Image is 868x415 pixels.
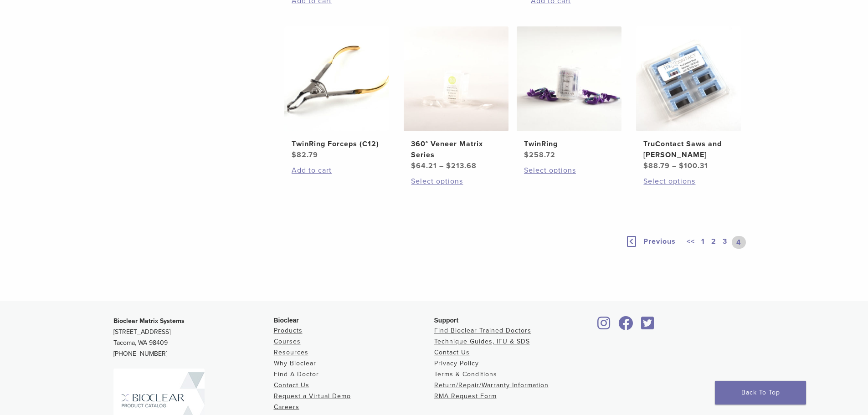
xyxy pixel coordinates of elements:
[446,161,477,170] bdi: 213.68
[643,161,648,170] span: $
[524,138,614,149] h2: TwinRing
[284,26,390,160] a: TwinRing Forceps (C12)TwinRing Forceps (C12) $82.79
[434,370,497,378] a: Terms & Conditions
[113,316,274,359] p: [STREET_ADDRESS] Tacoma, WA 98409 [PHONE_NUMBER]
[274,327,303,334] a: Products
[524,165,614,176] a: Select options for “TwinRing”
[284,26,389,131] img: TwinRing Forceps (C12)
[643,237,676,246] span: Previous
[524,150,529,159] span: $
[292,150,297,159] span: $
[709,236,718,249] a: 2
[292,138,382,149] h2: TwinRing Forceps (C12)
[274,381,309,389] a: Contact Us
[439,161,444,170] span: –
[643,176,734,187] a: Select options for “TruContact Saws and Sanders”
[685,236,697,249] a: <<
[292,165,382,176] a: Add to cart: “TwinRing Forceps (C12)”
[434,359,479,367] a: Privacy Policy
[672,161,677,170] span: –
[524,150,555,159] bdi: 258.72
[274,403,299,411] a: Careers
[274,359,316,367] a: Why Bioclear
[434,338,530,345] a: Technique Guides, IFU & SDS
[411,176,501,187] a: Select options for “360° Veneer Matrix Series”
[434,392,497,400] a: RMA Request Form
[274,370,319,378] a: Find A Doctor
[638,322,657,331] a: Bioclear
[643,161,670,170] bdi: 88.79
[636,26,742,171] a: TruContact Saws and SandersTruContact Saws and [PERSON_NAME]
[404,26,508,131] img: 360° Veneer Matrix Series
[274,317,299,324] span: Bioclear
[434,381,549,389] a: Return/Repair/Warranty Information
[699,236,707,249] a: 1
[732,236,746,249] a: 4
[643,138,734,160] h2: TruContact Saws and [PERSON_NAME]
[411,138,501,160] h2: 360° Veneer Matrix Series
[274,348,308,356] a: Resources
[113,317,185,325] strong: Bioclear Matrix Systems
[636,26,741,131] img: TruContact Saws and Sanders
[517,26,621,131] img: TwinRing
[434,327,531,334] a: Find Bioclear Trained Doctors
[679,161,708,170] bdi: 100.31
[715,381,806,405] a: Back To Top
[292,150,318,159] bdi: 82.79
[516,26,622,160] a: TwinRingTwinRing $258.72
[616,322,637,331] a: Bioclear
[721,236,729,249] a: 3
[679,161,684,170] span: $
[403,26,509,171] a: 360° Veneer Matrix Series360° Veneer Matrix Series
[446,161,451,170] span: $
[434,317,459,324] span: Support
[411,161,437,170] bdi: 64.21
[434,348,470,356] a: Contact Us
[274,338,301,345] a: Courses
[595,322,614,331] a: Bioclear
[411,161,416,170] span: $
[274,392,351,400] a: Request a Virtual Demo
